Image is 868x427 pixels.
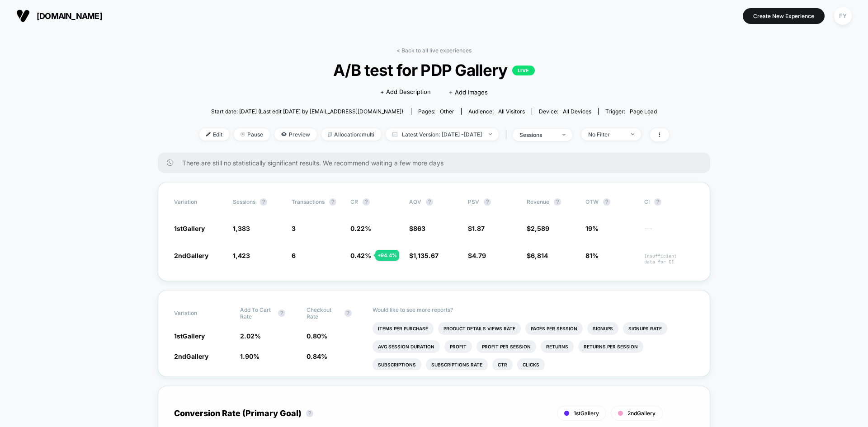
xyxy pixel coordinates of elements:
span: 2,589 [531,225,549,232]
span: CI [644,198,694,206]
span: Variation [174,306,224,320]
button: ? [260,198,267,206]
li: Items Per Purchase [373,322,434,335]
img: calendar [392,132,397,136]
span: OTW [585,198,635,206]
span: Variation [174,198,224,206]
div: + 94.4 % [375,250,399,261]
div: No Filter [588,131,624,138]
span: AOV [409,198,421,205]
li: Signups [587,322,618,335]
span: 0.80 % [307,332,327,340]
button: ? [484,198,491,206]
div: sessions [519,131,556,138]
span: 0.22 % [350,225,371,232]
li: Profit [444,340,472,353]
span: Allocation: multi [321,128,381,141]
span: 2ndGallery [627,410,656,417]
div: Trigger: [605,108,657,115]
span: all devices [563,108,591,115]
span: --- [644,226,694,233]
span: other [440,108,454,115]
li: Avg Session Duration [373,340,440,353]
span: + Add Images [449,89,488,96]
span: Checkout Rate [307,306,340,320]
button: Create New Experience [743,8,825,24]
li: Product Details Views Rate [438,322,521,335]
li: Profit Per Session [476,340,536,353]
span: 6,814 [531,252,548,259]
span: All Visitors [498,108,525,115]
span: 1,383 [233,225,250,232]
span: 1.87 [472,225,485,232]
img: rebalance [328,132,332,137]
span: Add To Cart Rate [240,306,274,320]
span: CR [350,198,358,205]
span: Edit [199,128,229,141]
li: Signups Rate [623,322,667,335]
li: Subscriptions [373,358,421,371]
p: LIVE [512,66,535,75]
span: + Add Description [380,88,431,97]
span: 1stGallery [174,332,205,340]
span: $ [409,252,439,259]
li: Subscriptions Rate [426,358,488,371]
button: ? [329,198,336,206]
span: 81% [585,252,599,259]
button: [DOMAIN_NAME] [14,9,105,23]
span: [DOMAIN_NAME] [37,11,102,21]
button: ? [603,198,610,206]
span: 1,135.67 [413,252,439,259]
span: $ [409,225,425,232]
span: Page Load [630,108,657,115]
span: PSV [468,198,479,205]
span: 4.79 [472,252,486,259]
span: Preview [274,128,317,141]
span: Sessions [233,198,255,205]
span: Transactions [292,198,325,205]
div: Pages: [418,108,454,115]
span: 2ndGallery [174,252,208,259]
div: FY [834,7,852,25]
li: Pages Per Session [525,322,583,335]
a: < Back to all live experiences [396,47,472,54]
span: 3 [292,225,296,232]
span: There are still no statistically significant results. We recommend waiting a few more days [182,159,692,167]
span: 1.90 % [240,352,259,360]
button: FY [831,7,854,25]
button: ? [344,310,352,317]
span: 1,423 [233,252,250,259]
img: end [489,133,492,135]
span: $ [527,252,548,259]
span: 2ndGallery [174,352,208,360]
span: 1stGallery [574,410,599,417]
button: ? [554,198,561,206]
button: ? [426,198,433,206]
span: Insufficient data for CI [644,253,694,265]
img: end [241,132,245,136]
span: 0.42 % [350,252,371,259]
div: Audience: [468,108,525,115]
p: Would like to see more reports? [373,306,694,313]
li: Ctr [492,358,513,371]
span: A/B test for PDP Gallery [222,61,645,80]
span: | [503,128,513,141]
span: $ [468,225,485,232]
span: 0.84 % [307,352,327,360]
span: Start date: [DATE] (Last edit [DATE] by [EMAIL_ADDRESS][DOMAIN_NAME]) [211,108,403,115]
span: $ [468,252,486,259]
span: 863 [413,225,425,232]
span: 1stGallery [174,225,205,232]
span: 2.02 % [240,332,261,340]
span: Pause [234,128,270,141]
span: Latest Version: [DATE] - [DATE] [386,128,499,141]
span: 6 [292,252,296,259]
span: Device: [532,108,598,115]
li: Returns [541,340,574,353]
span: 19% [585,225,599,232]
li: Returns Per Session [578,340,643,353]
button: ? [306,410,313,417]
button: ? [363,198,370,206]
span: Revenue [527,198,549,205]
button: ? [654,198,661,206]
